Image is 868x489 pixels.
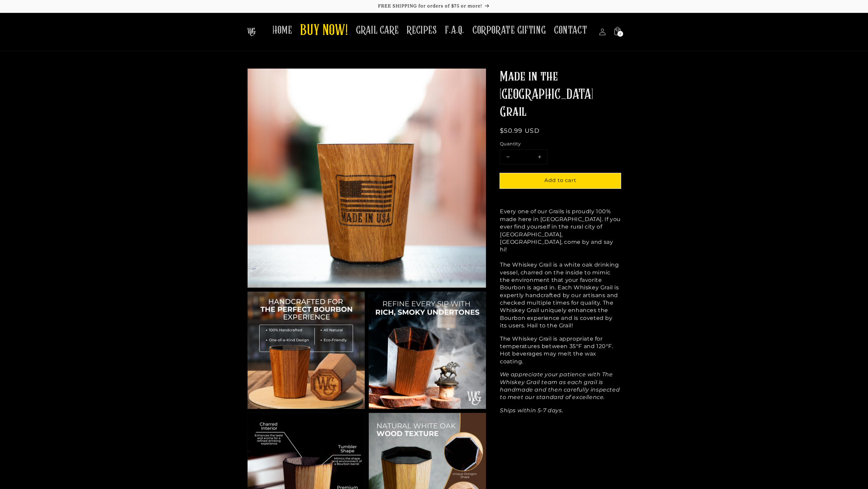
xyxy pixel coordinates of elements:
[445,24,464,37] span: F.A.Q.
[500,336,613,365] span: The Whiskey Grail is appropriate for temperatures between 35°F and 120°F. Hot beverages may melt ...
[619,31,621,37] span: 2
[554,24,587,37] span: CONTACT
[544,177,576,183] span: Add to cart
[403,20,441,41] a: RECIPES
[500,407,563,414] em: Ships within 5-7 days.
[550,20,591,41] a: CONTACT
[296,18,352,44] a: BUY NOW!
[356,24,399,37] span: GRAIL CARE
[500,371,620,400] em: We appreciate your patience with The Whiskey Grail team as each grail is handmade and then carefu...
[500,173,621,188] button: Add to cart
[472,24,546,37] span: CORPORATE GIFTING
[369,292,486,409] img: Grail Benefits
[272,24,292,37] span: HOME
[500,141,621,147] label: Quantity
[248,292,365,409] img: Grail Benefits
[500,68,621,121] h1: Made in the [GEOGRAPHIC_DATA] Grail
[352,20,403,41] a: GRAIL CARE
[268,20,296,41] a: HOME
[441,20,468,41] a: F.A.Q.
[407,24,437,37] span: RECIPES
[247,28,256,36] img: The Whiskey Grail
[300,22,348,40] span: BUY NOW!
[468,20,550,41] a: CORPORATE GIFTING
[500,127,540,134] span: $50.99 USD
[7,3,861,9] p: FREE SHIPPING for orders of $75 or more!
[500,208,621,329] p: Every one of our Grails is proudly 100% made here in [GEOGRAPHIC_DATA]. If you ever find yourself...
